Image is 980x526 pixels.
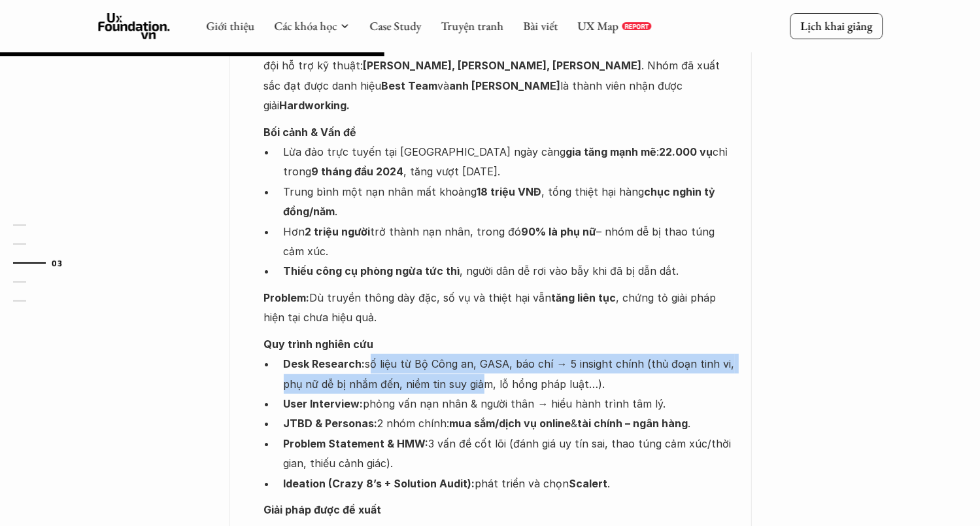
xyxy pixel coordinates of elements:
p: 3 vấn đề cốt lõi (đánh giá uy tín sai, thao túng cảm xúc/thời gian, thiếu cảnh giác). [284,434,739,474]
a: Truyện tranh [441,18,503,33]
a: Lịch khai giảng [790,13,883,39]
strong: Thiếu công cụ phòng ngừa tức thì [284,264,460,277]
strong: Scalert [569,477,608,490]
strong: gia tăng mạnh mẽ [566,145,657,158]
strong: 18 triệu VNĐ [477,185,542,198]
p: Dù truyền thông dày đặc, số vụ và thiệt hại vẫn , chứng tỏ giải pháp hiện tại chưa hiệu quả. [264,288,739,328]
strong: Hardworking. [280,99,350,112]
strong: Desk Research: [284,357,365,370]
strong: Problem Statement & HMW: [284,437,429,450]
strong: Bối cảnh & Vấn đề [264,126,357,139]
a: Các khóa học [274,18,337,33]
strong: User Interview: [284,397,363,410]
p: Trung bình một nạn nhân mất khoảng , tổng thiệt hại hàng . [284,182,739,222]
strong: 2 triệu người [305,225,371,238]
strong: 22.000 vụ [660,145,713,158]
strong: [PERSON_NAME], [PERSON_NAME], [PERSON_NAME] [363,59,642,72]
a: Bài viết [523,18,558,33]
p: 2 nhóm chính: & . [284,413,739,433]
strong: Best Team [382,79,438,92]
p: , người dân dễ rơi vào bẫy khi đã bị dẫn dắt. [284,261,739,281]
p: REPORT [624,22,649,30]
a: 03 [13,255,75,271]
strong: tài chính – ngân hàng [578,417,688,430]
strong: Giải pháp được đề xuất [264,503,382,516]
a: Case Study [369,18,421,33]
a: UX Map [577,18,618,33]
p: Case study được biên soạn dựa trên đồ án tốt nghiệp của gồm các thành viên cùng với đội hỗ trợ kỹ... [264,16,739,116]
a: REPORT [622,22,651,30]
p: phát triển và chọn . [284,474,739,493]
strong: tăng liên tục [552,291,617,304]
p: Hơn trở thành nạn nhân, trong đó – nhóm dễ bị thao túng cảm xúc. [284,222,739,262]
strong: mua sắm/dịch vụ online [450,417,571,430]
p: phỏng vấn nạn nhân & người thân → hiểu hành trình tâm lý. [284,394,739,413]
strong: anh [PERSON_NAME] [450,79,561,92]
strong: 03 [52,258,62,268]
strong: 9 tháng đầu 2024 [312,165,404,178]
a: Giới thiệu [206,18,254,33]
p: Lịch khai giảng [800,18,872,33]
p: Lừa đảo trực tuyến tại [GEOGRAPHIC_DATA] ngày càng : chỉ trong , tăng vượt [DATE]. [284,142,739,182]
strong: Ideation (Crazy 8’s + Solution Audit): [284,477,475,490]
strong: JTBD & Personas: [284,417,378,430]
strong: 90% là phụ nữ [522,225,597,238]
strong: Quy trình nghiên cứu [264,338,374,351]
p: số liệu từ Bộ Công an, GASA, báo chí → 5 insight chính (thủ đoạn tinh vi, phụ nữ dễ bị nhắm đến, ... [284,354,739,394]
strong: Problem: [264,291,310,304]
